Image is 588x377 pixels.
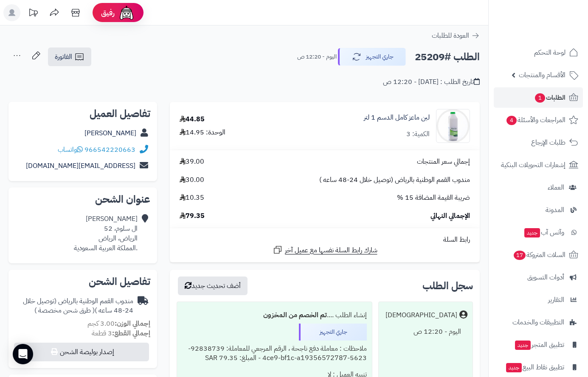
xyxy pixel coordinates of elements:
[430,211,470,221] span: الإجمالي النهائي
[180,175,204,185] span: 30.00
[512,316,564,328] span: التطبيقات والخدمات
[180,211,205,221] span: 79.35
[180,157,204,167] span: 39.00
[494,267,583,288] a: أدوات التسويق
[506,116,517,125] span: 4
[534,47,565,59] span: لوحة التحكم
[273,245,377,255] a: شارك رابط السلة نفسها مع عميل آخر
[55,52,72,62] span: الفاتورة
[548,294,564,306] span: التقارير
[180,193,204,203] span: 10.35
[299,324,367,341] div: جاري التجهيز
[415,48,480,66] h2: الطلب #25209
[383,77,480,87] div: تاريخ الطلب : [DATE] - 12:20 ص
[513,249,565,261] span: السلات المتروكة
[527,271,564,283] span: أدوات التسويق
[74,214,138,253] div: [PERSON_NAME] ال سلوم، 52 الرياض، الرياض .المملكة العربية السعودية
[546,204,564,216] span: المدونة
[397,193,470,203] span: ضريبة القيمة المضافة 15 %
[385,310,457,320] div: [DEMOGRAPHIC_DATA]
[436,109,470,143] img: 1692789289-28-90x90.jpg
[14,343,149,361] button: إصدار بوليصة الشحن
[494,335,583,355] a: تطبيق المتجرجديد
[84,145,135,155] a: 966542220663
[548,182,564,193] span: العملاء
[406,129,430,139] div: الكمية: 3
[297,53,337,61] small: اليوم - 12:20 ص
[48,47,91,66] a: الفاتورة
[182,341,367,367] div: ملاحظات : معاملة دفع ناجحة ، الرقم المرجعي للمعاملة: 92838739-5623-4ce9-bf1c-a19356572787 - المبل...
[535,93,545,103] span: 1
[112,328,150,338] strong: إجمالي القطع:
[417,157,470,167] span: إجمالي سعر المنتجات
[15,194,150,204] h2: عنوان الشحن
[432,31,480,41] a: العودة للطلبات
[34,305,95,316] span: ( طرق شحن مخصصة )
[178,276,248,295] button: أضف تحديث جديد
[115,318,150,329] strong: إجمالي الوزن:
[92,328,150,338] small: 3 قطعة
[494,290,583,310] a: التقارير
[494,312,583,332] a: التطبيقات والخدمات
[15,296,133,316] div: مندوب القمم الوطنية بالرياض (توصيل خلال 24-48 ساعه )
[26,161,135,171] a: [EMAIL_ADDRESS][DOMAIN_NAME]
[58,145,83,155] a: واتساب
[501,159,565,171] span: إشعارات التحويلات البنكية
[182,307,367,324] div: إنشاء الطلب ....
[506,114,565,126] span: المراجعات والأسئلة
[494,110,583,130] a: المراجعات والأسئلة4
[515,341,531,350] span: جديد
[494,132,583,153] a: طلبات الإرجاع
[514,339,564,351] span: تطبيق المتجر
[384,324,467,340] div: اليوم - 12:20 ص
[101,8,115,18] span: رفيق
[506,363,522,372] span: جديد
[87,318,150,329] small: 3.00 كجم
[180,128,225,137] div: الوحدة: 14.95
[338,48,406,66] button: جاري التجهيز
[422,281,473,291] h3: سجل الطلب
[13,344,33,364] div: Open Intercom Messenger
[285,246,377,255] span: شارك رابط السلة نفسها مع عميل آخر
[519,69,565,81] span: الأقسام والمنتجات
[494,222,583,243] a: وآتس آبجديد
[514,251,526,260] span: 17
[319,175,470,185] span: مندوب القمم الوطنية بالرياض (توصيل خلال 24-48 ساعه )
[494,42,583,63] a: لوحة التحكم
[494,177,583,198] a: العملاء
[494,87,583,108] a: الطلبات1
[15,276,150,287] h2: تفاصيل الشحن
[494,200,583,220] a: المدونة
[494,245,583,265] a: السلات المتروكة17
[505,361,564,373] span: تطبيق نقاط البيع
[84,128,136,138] a: [PERSON_NAME]
[15,109,150,119] h2: تفاصيل العميل
[531,137,565,148] span: طلبات الإرجاع
[523,226,564,238] span: وآتس آب
[534,92,565,103] span: الطلبات
[524,228,540,237] span: جديد
[23,4,44,23] a: تحديثات المنصة
[432,31,469,41] span: العودة للطلبات
[364,113,430,123] a: لبن ماعز كامل الدسم 1 لتر
[494,155,583,175] a: إشعارات التحويلات البنكية
[173,235,476,245] div: رابط السلة
[180,114,205,124] div: 44.85
[263,310,327,320] b: تم الخصم من المخزون
[118,4,135,21] img: ai-face.png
